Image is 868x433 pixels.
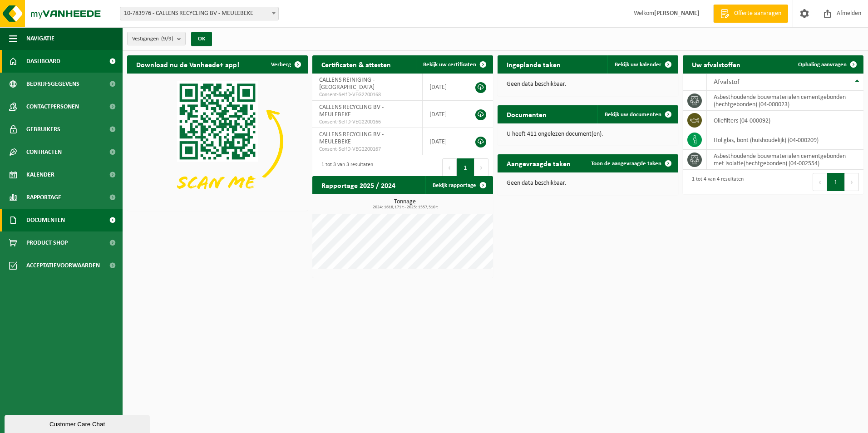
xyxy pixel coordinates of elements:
[498,154,580,172] h2: Aangevraagde taken
[319,104,384,118] span: CALLENS RECYCLING BV - MEULEBEKE
[732,9,784,18] span: Offerte aanvragen
[319,91,415,98] span: Consent-SelfD-VEG2200168
[687,172,744,192] div: 1 tot 4 van 4 resultaten
[26,50,60,73] span: Dashboard
[507,180,669,187] p: Geen data beschikbaar.
[498,55,570,73] h2: Ingeplande taken
[312,176,404,194] h2: Rapportage 2025 / 2024
[312,55,400,73] h2: Certificaten & attesten
[26,163,54,186] span: Kalender
[26,254,100,277] span: Acceptatievoorwaarden
[713,5,788,23] a: Offerte aanvragen
[683,55,750,73] h2: Uw afvalstoffen
[317,157,373,177] div: 1 tot 3 van 3 resultaten
[319,131,384,145] span: CALLENS RECYCLING BV - MEULEBEKE
[5,413,152,433] iframe: chat widget
[707,150,863,170] td: asbesthoudende bouwmaterialen cementgebonden met isolatie(hechtgebonden) (04-002554)
[845,173,859,191] button: Next
[707,91,863,111] td: asbesthoudende bouwmaterialen cementgebonden (hechtgebonden) (04-000023)
[791,55,863,74] a: Ophaling aanvragen
[120,7,279,20] span: 10-783976 - CALLENS RECYCLING BV - MEULEBEKE
[161,36,173,42] count: (9/9)
[507,131,669,138] p: U heeft 411 ongelezen document(en).
[319,146,415,153] span: Consent-SelfD-VEG2200167
[507,81,669,88] p: Geen data beschikbaar.
[26,73,79,95] span: Bedrijfsgegevens
[707,111,863,130] td: oliefilters (04-000092)
[615,62,661,68] span: Bekijk uw kalender
[654,10,700,17] strong: [PERSON_NAME]
[425,176,492,194] a: Bekijk rapportage
[474,158,488,177] button: Next
[26,118,60,141] span: Gebruikers
[319,77,375,91] span: CALLENS REINIGING - [GEOGRAPHIC_DATA]
[423,74,466,101] td: [DATE]
[26,209,65,231] span: Documenten
[707,130,863,150] td: hol glas, bont (huishoudelijk) (04-000209)
[317,205,493,210] span: 2024: 1618,171 t - 2025: 1557,510 t
[120,7,278,20] span: 10-783976 - CALLENS RECYCLING BV - MEULEBEKE
[416,55,492,74] a: Bekijk uw certificaten
[714,79,740,86] span: Afvalstof
[423,101,466,128] td: [DATE]
[605,112,661,118] span: Bekijk uw documenten
[127,74,308,209] img: Download de VHEPlus App
[498,105,556,123] h2: Documenten
[423,128,466,155] td: [DATE]
[813,173,827,191] button: Previous
[317,199,493,210] h3: Tonnage
[457,158,474,177] button: 1
[798,62,847,68] span: Ophaling aanvragen
[271,62,291,68] span: Verberg
[584,154,677,172] a: Toon de aangevraagde taken
[127,55,248,73] h2: Download nu de Vanheede+ app!
[26,186,61,209] span: Rapportage
[264,55,307,74] button: Verberg
[26,141,62,163] span: Contracten
[607,55,677,74] a: Bekijk uw kalender
[423,62,476,68] span: Bekijk uw certificaten
[26,231,68,254] span: Product Shop
[319,118,415,126] span: Consent-SelfD-VEG2200166
[127,32,186,45] button: Vestigingen(9/9)
[26,27,54,50] span: Navigatie
[442,158,457,177] button: Previous
[191,32,212,46] button: OK
[132,32,173,46] span: Vestigingen
[26,95,79,118] span: Contactpersonen
[597,105,677,123] a: Bekijk uw documenten
[827,173,845,191] button: 1
[591,161,661,167] span: Toon de aangevraagde taken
